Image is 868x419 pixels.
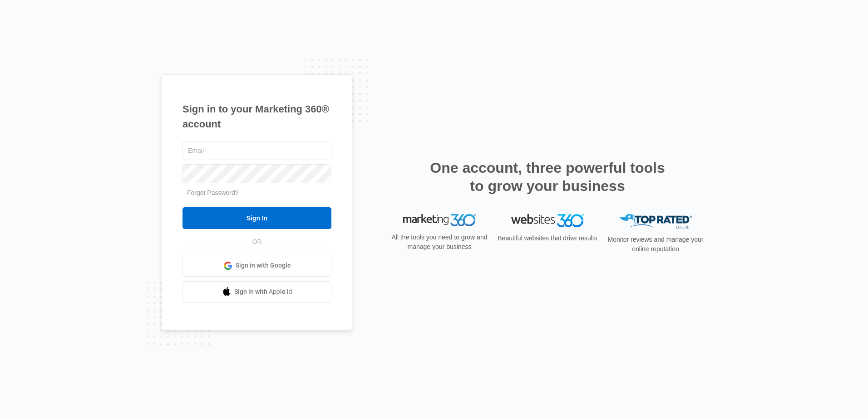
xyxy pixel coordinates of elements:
[497,234,598,243] p: Beautiful websites that drive results
[511,214,584,227] img: Websites 360
[182,141,331,160] input: Email
[234,287,292,297] span: Sign in with Apple Id
[182,207,331,229] input: Sign In
[389,233,490,252] p: All the tools you need to grow and manage your business
[236,261,291,270] span: Sign in with Google
[246,237,268,247] span: OR
[182,281,331,303] a: Sign in with Apple Id
[187,189,239,196] a: Forgot Password?
[403,214,476,227] img: Marketing 360
[619,214,692,229] img: Top Rated Local
[182,255,331,277] a: Sign in with Google
[605,235,706,254] p: Monitor reviews and manage your online reputation
[182,102,331,132] h1: Sign in to your Marketing 360® account
[427,159,668,195] h2: One account, three powerful tools to grow your business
